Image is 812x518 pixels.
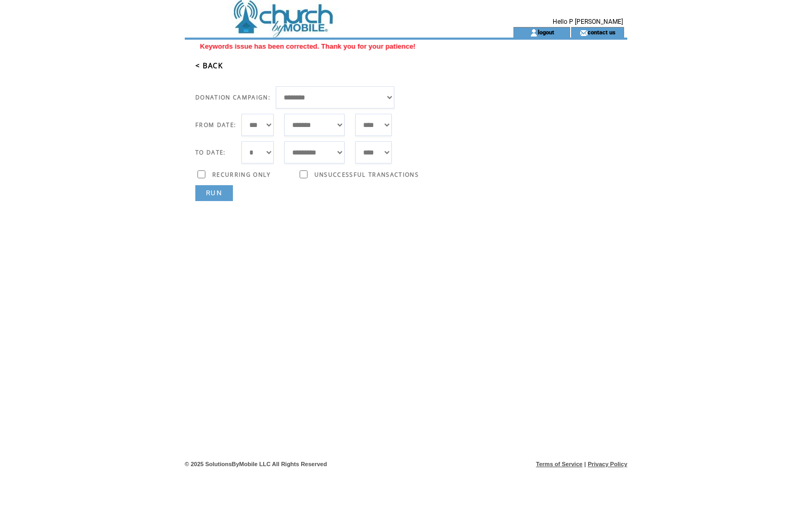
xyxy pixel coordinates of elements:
[195,149,226,156] span: TO DATE:
[195,185,233,201] a: RUN
[314,171,419,178] span: UNSUCCESSFUL TRANSACTIONS
[195,61,223,70] a: < BACK
[584,461,586,467] span: |
[212,171,271,178] span: RECURRING ONLY
[536,461,583,467] a: Terms of Service
[538,29,554,35] a: logout
[195,121,236,129] span: FROM DATE:
[580,29,588,37] img: contact_us_icon.gif
[185,42,627,50] marquee: Keywords issue has been corrected. Thank you for your patience!
[553,18,623,25] span: Hello P [PERSON_NAME]
[588,461,627,467] a: Privacy Policy
[195,94,270,101] span: DONATION CAMPAIGN:
[530,29,538,37] img: account_icon.gif
[185,461,327,467] span: © 2025 SolutionsByMobile LLC All Rights Reserved
[588,29,616,35] a: contact us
